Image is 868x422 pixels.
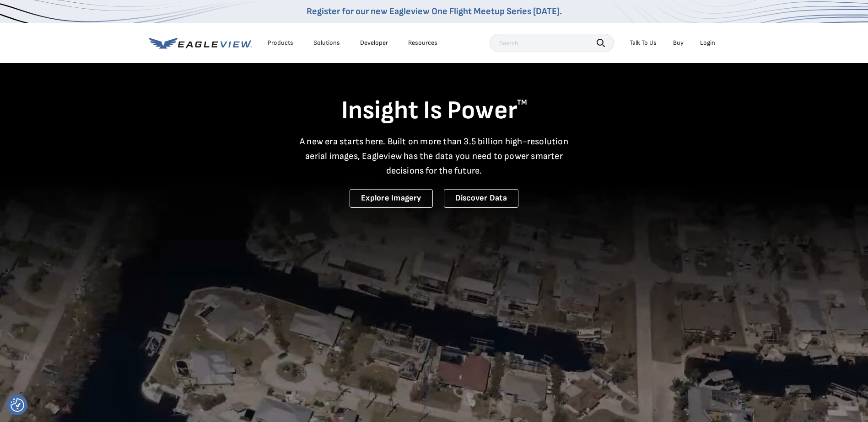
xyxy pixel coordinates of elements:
[360,39,388,47] a: Developer
[294,134,574,178] p: A new era starts here. Built on more than 3.5 billion high-resolution aerial images, Eagleview ha...
[517,98,527,107] sup: TM
[490,34,614,52] input: Search
[350,189,433,208] a: Explore Imagery
[408,39,437,47] div: Resources
[149,95,720,127] h1: Insight Is Power
[11,398,24,412] img: Revisit consent button
[11,398,24,412] button: Consent Preferences
[313,39,340,47] div: Solutions
[307,6,562,17] a: Register for our new Eagleview One Flight Meetup Series [DATE].
[444,189,518,208] a: Discover Data
[700,39,715,47] div: Login
[268,39,293,47] div: Products
[630,39,657,47] div: Talk To Us
[673,39,684,47] a: Buy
